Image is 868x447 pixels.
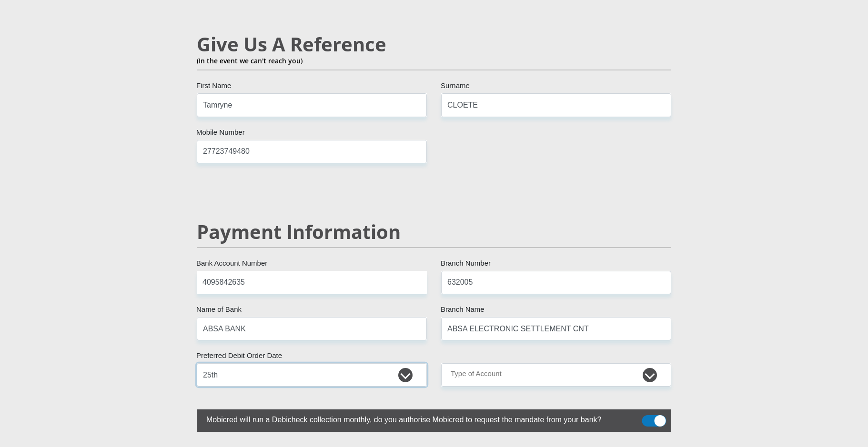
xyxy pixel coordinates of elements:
input: Bank Account Number [197,271,427,294]
h2: Give Us A Reference [197,33,671,56]
input: Name of Bank [197,317,427,340]
p: (In the event we can't reach you) [197,56,671,66]
input: Mobile Number [197,140,427,163]
input: Surname [441,93,671,117]
input: Branch Name [441,317,671,340]
h2: Payment Information [197,220,671,243]
input: Branch Number [441,271,671,294]
input: Name [197,93,427,117]
label: Mobicred will run a Debicheck collection monthly, do you authorise Mobicred to request the mandat... [197,409,624,428]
